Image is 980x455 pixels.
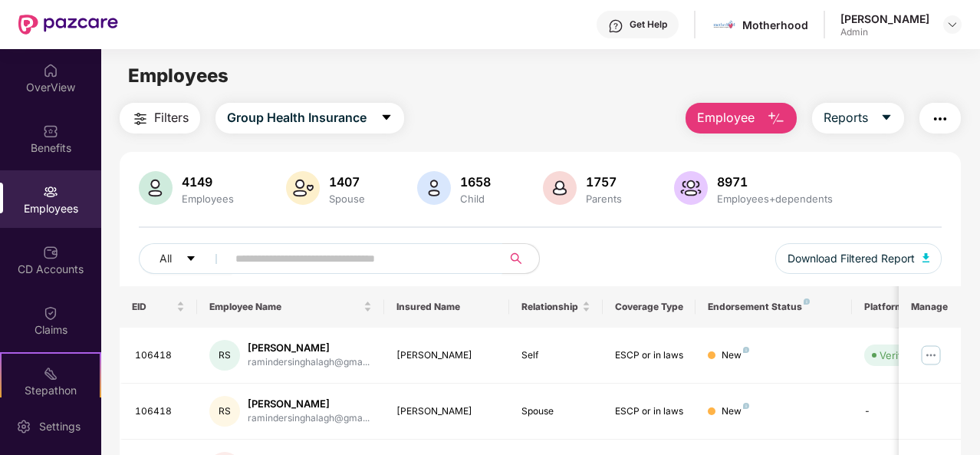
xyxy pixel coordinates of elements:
div: [PERSON_NAME] [396,404,497,419]
div: [PERSON_NAME] [396,348,497,363]
img: svg+xml;base64,PHN2ZyB4bWxucz0iaHR0cDovL3d3dy53My5vcmcvMjAwMC9zdmciIHdpZHRoPSI4IiBoZWlnaHQ9IjgiIH... [804,298,810,305]
div: Motherhood [742,18,808,32]
th: Manage [899,286,961,328]
div: 1658 [457,174,494,190]
td: - [852,384,961,440]
img: svg+xml;base64,PHN2ZyB4bWxucz0iaHR0cDovL3d3dy53My5vcmcvMjAwMC9zdmciIHdpZHRoPSIyMSIgaGVpZ2h0PSIyMC... [43,366,58,381]
button: Reportscaret-down [812,103,904,134]
div: [PERSON_NAME] [248,341,370,355]
div: Verified [880,348,916,363]
div: New [722,348,749,363]
th: Relationship [509,286,603,328]
div: Spouse [326,193,368,205]
div: RS [209,340,240,371]
div: Employees+dependents [714,193,836,205]
div: ESCP or in laws [615,404,684,419]
span: caret-down [880,111,893,125]
span: Employee Name [209,301,360,313]
span: Group Health Insurance [227,108,367,127]
div: Get Help [630,18,667,31]
div: Admin [840,26,929,38]
img: svg+xml;base64,PHN2ZyB4bWxucz0iaHR0cDovL3d3dy53My5vcmcvMjAwMC9zdmciIHdpZHRoPSI4IiBoZWlnaHQ9IjgiIH... [743,403,749,409]
div: [PERSON_NAME] [840,12,929,26]
div: ramindersinghalagh@gma... [248,411,370,426]
img: svg+xml;base64,PHN2ZyBpZD0iQ0RfQWNjb3VudHMiIGRhdGEtbmFtZT0iQ0QgQWNjb3VudHMiIHhtbG5zPSJodHRwOi8vd3... [43,245,58,260]
div: ramindersinghalagh@gma... [248,355,370,370]
div: Parents [583,193,625,205]
img: svg+xml;base64,PHN2ZyB4bWxucz0iaHR0cDovL3d3dy53My5vcmcvMjAwMC9zdmciIHhtbG5zOnhsaW5rPSJodHRwOi8vd3... [767,110,785,128]
img: svg+xml;base64,PHN2ZyBpZD0iU2V0dGluZy0yMHgyMCIgeG1sbnM9Imh0dHA6Ly93d3cudzMub3JnLzIwMDAvc3ZnIiB3aW... [16,419,31,434]
div: 106418 [135,348,186,363]
img: New Pazcare Logo [18,15,118,35]
button: search [502,243,540,274]
th: Coverage Type [603,286,696,328]
span: search [502,252,531,265]
div: 1407 [326,174,368,190]
button: Filters [120,103,200,134]
th: Insured Name [384,286,509,328]
span: Download Filtered Report [788,250,915,267]
img: svg+xml;base64,PHN2ZyBpZD0iQmVuZWZpdHMiIHhtbG5zPSJodHRwOi8vd3d3LnczLm9yZy8yMDAwL3N2ZyIgd2lkdGg9Ij... [43,124,58,139]
button: Employee [686,103,797,134]
span: Employees [128,64,229,87]
img: svg+xml;base64,PHN2ZyB4bWxucz0iaHR0cDovL3d3dy53My5vcmcvMjAwMC9zdmciIHhtbG5zOnhsaW5rPSJodHRwOi8vd3... [674,171,708,205]
div: ESCP or in laws [615,348,684,363]
div: RS [209,396,240,427]
span: caret-down [186,253,196,265]
div: Platform Status [864,301,949,313]
div: Spouse [521,404,590,419]
img: svg+xml;base64,PHN2ZyB4bWxucz0iaHR0cDovL3d3dy53My5vcmcvMjAwMC9zdmciIHdpZHRoPSI4IiBoZWlnaHQ9IjgiIH... [743,347,749,353]
div: [PERSON_NAME] [248,397,370,411]
button: Allcaret-down [139,243,232,274]
img: svg+xml;base64,PHN2ZyB4bWxucz0iaHR0cDovL3d3dy53My5vcmcvMjAwMC9zdmciIHhtbG5zOnhsaW5rPSJodHRwOi8vd3... [417,171,451,205]
span: caret-down [380,111,393,125]
img: svg+xml;base64,PHN2ZyB4bWxucz0iaHR0cDovL3d3dy53My5vcmcvMjAwMC9zdmciIHhtbG5zOnhsaW5rPSJodHRwOi8vd3... [543,171,577,205]
th: EID [120,286,198,328]
img: svg+xml;base64,PHN2ZyBpZD0iSGVscC0zMngzMiIgeG1sbnM9Imh0dHA6Ly93d3cudzMub3JnLzIwMDAvc3ZnIiB3aWR0aD... [608,18,623,34]
div: Stepathon [2,383,100,398]
div: Settings [35,419,85,434]
img: motherhood%20_%20logo.png [713,14,735,36]
img: svg+xml;base64,PHN2ZyBpZD0iRW1wbG95ZWVzIiB4bWxucz0iaHR0cDovL3d3dy53My5vcmcvMjAwMC9zdmciIHdpZHRoPS... [43,184,58,199]
span: EID [132,301,174,313]
button: Group Health Insurancecaret-down [215,103,404,134]
img: svg+xml;base64,PHN2ZyB4bWxucz0iaHR0cDovL3d3dy53My5vcmcvMjAwMC9zdmciIHdpZHRoPSIyNCIgaGVpZ2h0PSIyNC... [931,110,949,128]
span: Filters [154,108,189,127]
img: svg+xml;base64,PHN2ZyBpZD0iRHJvcGRvd24tMzJ4MzIiIHhtbG5zPSJodHRwOi8vd3d3LnczLm9yZy8yMDAwL3N2ZyIgd2... [946,18,959,31]
th: Employee Name [197,286,384,328]
div: Child [457,193,494,205]
div: 106418 [135,404,186,419]
span: Reports [824,108,868,127]
img: manageButton [919,343,943,368]
div: Employees [179,193,237,205]
div: 1757 [583,174,625,190]
img: svg+xml;base64,PHN2ZyBpZD0iSG9tZSIgeG1sbnM9Imh0dHA6Ly93d3cudzMub3JnLzIwMDAvc3ZnIiB3aWR0aD0iMjAiIG... [43,63,58,78]
div: New [722,404,749,419]
div: 8971 [714,174,836,190]
img: svg+xml;base64,PHN2ZyB4bWxucz0iaHR0cDovL3d3dy53My5vcmcvMjAwMC9zdmciIHhtbG5zOnhsaW5rPSJodHRwOi8vd3... [139,171,173,205]
div: Self [521,348,590,363]
button: Download Filtered Report [775,243,942,274]
span: Relationship [521,301,579,313]
span: Employee [697,108,755,127]
div: Endorsement Status [708,301,839,313]
img: svg+xml;base64,PHN2ZyBpZD0iQ2xhaW0iIHhtbG5zPSJodHRwOi8vd3d3LnczLm9yZy8yMDAwL3N2ZyIgd2lkdGg9IjIwIi... [43,305,58,321]
img: svg+xml;base64,PHN2ZyB4bWxucz0iaHR0cDovL3d3dy53My5vcmcvMjAwMC9zdmciIHdpZHRoPSIyNCIgaGVpZ2h0PSIyNC... [131,110,150,128]
img: svg+xml;base64,PHN2ZyB4bWxucz0iaHR0cDovL3d3dy53My5vcmcvMjAwMC9zdmciIHhtbG5zOnhsaW5rPSJodHRwOi8vd3... [286,171,320,205]
span: All [159,250,172,267]
div: 4149 [179,174,237,190]
img: svg+xml;base64,PHN2ZyB4bWxucz0iaHR0cDovL3d3dy53My5vcmcvMjAwMC9zdmciIHhtbG5zOnhsaW5rPSJodHRwOi8vd3... [922,253,930,262]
